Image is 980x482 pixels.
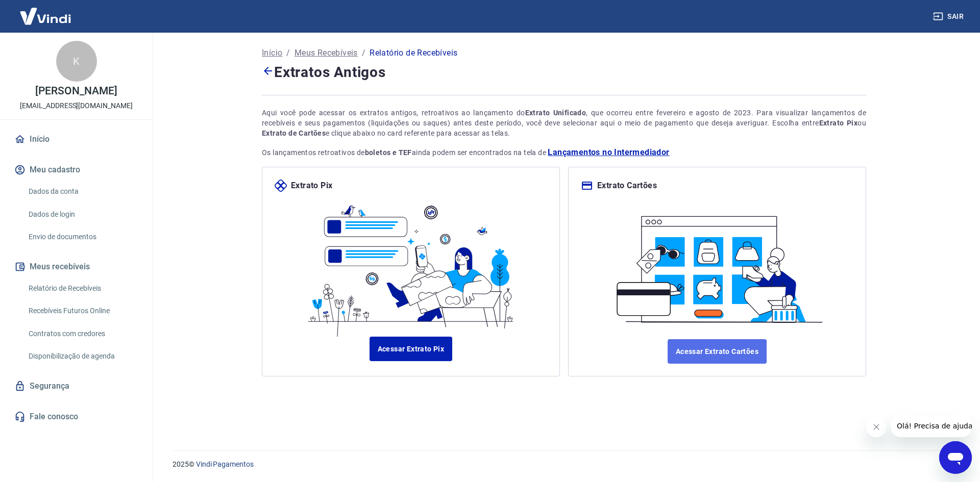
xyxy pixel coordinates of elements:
a: Recebíveis Futuros Online [24,300,140,321]
div: Aqui você pode acessar os extratos antigos, retroativos ao lançamento do , que ocorreu entre feve... [262,108,866,138]
div: K [56,41,97,82]
a: Dados da conta [24,181,140,202]
a: Envio de documentos [24,226,140,247]
a: Fale conosco [12,405,140,428]
p: / [362,47,365,59]
img: ilustracard.1447bf24807628a904eb562bb34ea6f9.svg [608,204,826,327]
p: [EMAIL_ADDRESS][DOMAIN_NAME] [20,100,133,111]
a: Contratos com credores [24,323,140,344]
a: Acessar Extrato Pix [370,337,453,361]
p: Os lançamentos retroativos de ainda podem ser encontrados na tela de [262,146,866,159]
p: Extrato Pix [291,180,332,192]
img: ilustrapix.38d2ed8fdf785898d64e9b5bf3a9451d.svg [302,192,520,337]
button: Meu cadastro [12,159,140,181]
iframe: Mensagem da empresa [891,415,972,437]
a: Meus Recebíveis [295,47,358,59]
h4: Extratos Antigos [262,61,866,83]
a: Início [12,128,140,150]
a: Acessar Extrato Cartões [668,339,767,364]
p: 2025 © [173,459,955,470]
a: Disponibilização de agenda [24,346,140,367]
a: Vindi Pagamentos [196,460,254,468]
img: Vindi [12,1,79,32]
strong: Extrato Unificado [525,109,586,117]
a: Início [262,47,282,59]
iframe: Botão para abrir a janela de mensagens [939,441,972,474]
strong: boletos e TEF [365,148,412,157]
p: Relatório de Recebíveis [370,47,457,59]
strong: Extrato Pix [819,119,858,127]
a: Relatório de Recebíveis [24,278,140,299]
button: Sair [931,7,968,26]
span: Olá! Precisa de ajuda? [6,7,86,15]
p: Extrato Cartões [597,180,657,192]
button: Meus recebíveis [12,256,140,278]
p: / [286,47,290,59]
strong: Extrato de Cartões [262,129,326,137]
p: [PERSON_NAME] [35,86,117,96]
iframe: Fechar mensagem [866,417,887,437]
a: Lançamentos no Intermediador [548,146,669,159]
a: Dados de login [24,204,140,225]
a: Segurança [12,375,140,397]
